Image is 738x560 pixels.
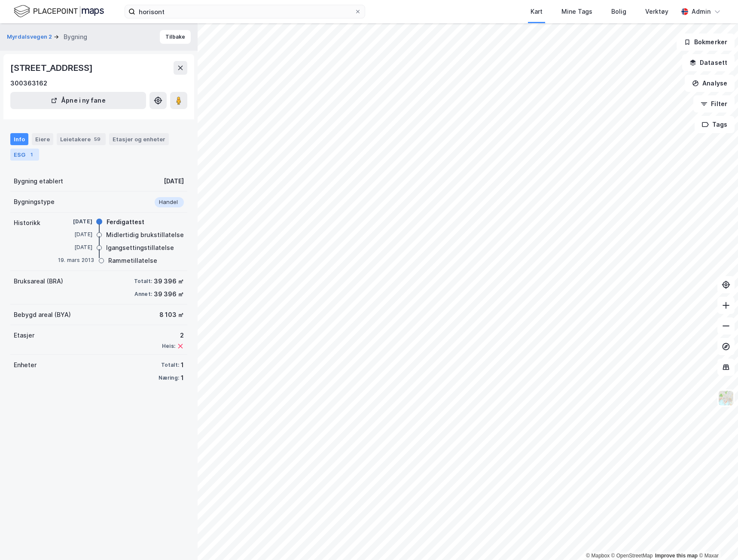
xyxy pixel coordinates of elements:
div: Bygningstype [14,197,55,207]
div: Midlertidig brukstillatelse [106,230,184,240]
div: Etasjer og enheter [113,135,165,143]
button: Myrdalsvegen 2 [7,33,54,41]
button: Filter [693,95,735,113]
div: Bygning etablert [14,176,63,186]
div: Mine Tags [561,6,592,17]
div: 39 396 ㎡ [154,289,184,299]
div: Heis: [162,343,175,350]
button: Åpne i ny fane [10,92,146,109]
div: Bruksareal (BRA) [14,276,63,286]
button: Analyse [685,75,735,92]
div: Ferdigattest [107,217,144,227]
div: 8 103 ㎡ [159,310,184,320]
div: 39 396 ㎡ [154,276,184,286]
button: Bokmerker [677,33,735,51]
div: 19. mars 2013 [58,256,95,264]
div: Bolig [611,6,626,17]
div: [DATE] [58,218,92,225]
div: [DATE] [164,176,184,186]
div: Admin [692,6,711,17]
div: Igangsettingstillatelse [106,243,174,253]
div: Kart [531,6,543,17]
div: Eiere [32,133,53,145]
div: 2 [162,330,184,341]
a: OpenStreetMap [611,553,653,559]
div: ESG [10,149,39,161]
button: Datasett [682,54,735,71]
div: Etasjer [14,330,34,341]
div: 1 [181,360,184,370]
iframe: Chat Widget [695,519,738,560]
div: [STREET_ADDRESS] [10,61,95,75]
div: Næring: [159,374,179,381]
div: Enheter [14,360,37,370]
div: Kontrollprogram for chat [695,519,738,560]
div: [DATE] [58,231,92,238]
div: 300363162 [10,78,47,88]
div: Annet: [134,291,152,298]
img: logo.f888ab2527a4732fd821a326f86c7f29.svg [14,4,104,19]
img: Z [718,390,734,406]
a: Improve this map [655,553,698,559]
div: 1 [181,373,184,383]
div: 59 [92,135,102,143]
input: Søk på adresse, matrikkel, gårdeiere, leietakere eller personer [135,5,354,18]
a: Mapbox [586,553,610,559]
div: Totalt: [134,278,152,285]
div: [DATE] [58,243,92,251]
div: 1 [27,150,36,159]
div: Bygning [64,32,87,42]
div: Verktøy [645,6,668,17]
div: Rammetillatelse [108,256,157,266]
div: Info [10,133,28,145]
div: Totalt: [161,362,179,368]
button: Tilbake [160,30,191,44]
button: Tags [695,116,735,133]
div: Leietakere [57,133,106,145]
div: Bebygd areal (BYA) [14,310,71,320]
div: Historikk [14,218,40,228]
